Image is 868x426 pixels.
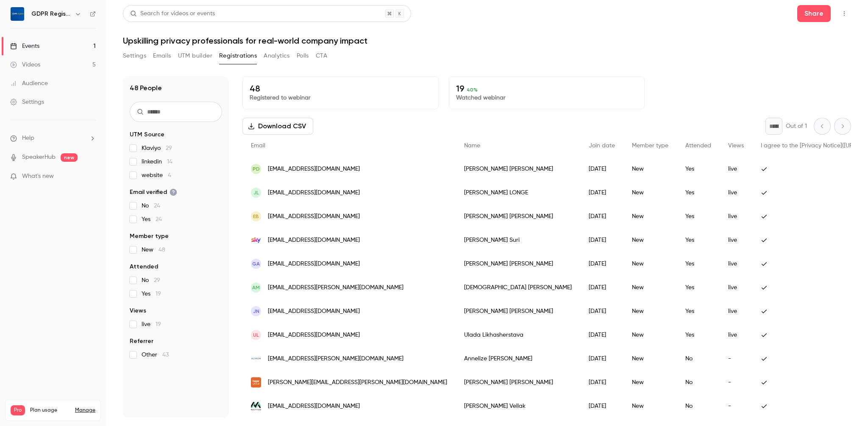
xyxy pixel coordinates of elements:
span: GA [252,260,260,268]
div: [DATE] [580,276,623,299]
a: Manage [75,407,95,414]
button: CTA [316,49,327,63]
div: No [677,394,720,418]
span: Member type [130,232,169,241]
section: facet-groups [130,130,222,359]
div: Settings [10,98,44,106]
div: [DATE] [580,299,623,323]
div: live [720,276,752,299]
h1: 48 People [130,83,162,93]
span: Yes [142,215,162,224]
li: help-dropdown-opener [10,134,96,143]
span: Attended [130,263,158,271]
h6: GDPR Register [31,10,71,18]
div: - [720,347,752,371]
span: 4 [168,172,171,178]
div: Yes [677,181,720,205]
div: - [720,394,752,418]
span: UL [253,331,259,339]
div: No [677,347,720,371]
span: website [142,171,171,180]
div: live [720,252,752,276]
div: New [623,371,677,394]
div: Yes [677,157,720,181]
span: 24 [154,203,160,209]
div: [PERSON_NAME] Vellak [456,394,580,418]
span: [EMAIL_ADDRESS][DOMAIN_NAME] [268,260,360,268]
div: [DATE] [580,228,623,252]
button: Download CSV [242,118,313,135]
h1: Upskilling privacy professionals for real-world company impact [123,36,851,46]
span: 24 [156,216,162,222]
div: [DATE] [580,181,623,205]
div: - [720,371,752,394]
span: What's new [22,172,54,181]
div: live [720,323,752,347]
span: [EMAIL_ADDRESS][DOMAIN_NAME] [268,188,360,197]
img: altron.com [251,354,261,364]
span: Views [728,143,744,149]
span: Plan usage [30,407,70,414]
p: Out of 1 [786,122,807,130]
button: Share [797,5,831,22]
span: 29 [166,145,172,151]
div: [PERSON_NAME] [PERSON_NAME] [456,157,580,181]
button: Settings [123,49,146,63]
span: Help [22,134,34,143]
span: linkedin [142,158,172,166]
span: Attended [685,143,711,149]
span: Other [142,351,169,359]
a: SpeakerHub [22,153,56,162]
div: [PERSON_NAME] [PERSON_NAME] [456,371,580,394]
button: Registrations [219,49,257,63]
span: UTM Source [130,130,164,139]
button: Emails [153,49,171,63]
span: AM [252,284,260,291]
div: [DATE] [580,371,623,394]
div: [DATE] [580,323,623,347]
img: GDPR Register [11,7,24,21]
span: Pro [11,405,25,415]
span: Member type [632,143,668,149]
div: [PERSON_NAME] Suri [456,228,580,252]
div: [DATE] [580,157,623,181]
span: Join date [589,143,615,149]
span: 14 [167,159,172,165]
span: [EMAIL_ADDRESS][PERSON_NAME][DOMAIN_NAME] [268,354,403,363]
div: Audience [10,79,48,88]
p: Watched webinar [456,94,638,102]
div: Yes [677,205,720,228]
div: Yes [677,228,720,252]
span: No [142,202,160,210]
span: No [142,276,160,285]
span: New [142,246,165,254]
div: New [623,276,677,299]
div: New [623,323,677,347]
span: EB [253,213,259,220]
span: new [61,153,78,162]
span: JN [253,307,259,315]
span: Views [130,307,146,315]
div: New [623,252,677,276]
div: [DATE] [580,394,623,418]
span: [EMAIL_ADDRESS][PERSON_NAME][DOMAIN_NAME] [268,283,403,292]
div: [DEMOGRAPHIC_DATA] [PERSON_NAME] [456,276,580,299]
span: Referrer [130,337,153,346]
div: [PERSON_NAME] [PERSON_NAME] [456,299,580,323]
span: Email [251,143,265,149]
span: [EMAIL_ADDRESS][DOMAIN_NAME] [268,236,360,245]
span: Yes [142,290,161,298]
span: 43 [162,352,169,358]
span: [EMAIL_ADDRESS][DOMAIN_NAME] [268,307,360,316]
div: No [677,371,720,394]
div: [DATE] [580,205,623,228]
span: Name [464,143,480,149]
div: live [720,299,752,323]
div: Yes [677,323,720,347]
div: live [720,205,752,228]
div: Annelize [PERSON_NAME] [456,347,580,371]
div: Yes [677,299,720,323]
div: Videos [10,61,40,69]
div: Yes [677,276,720,299]
div: New [623,347,677,371]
